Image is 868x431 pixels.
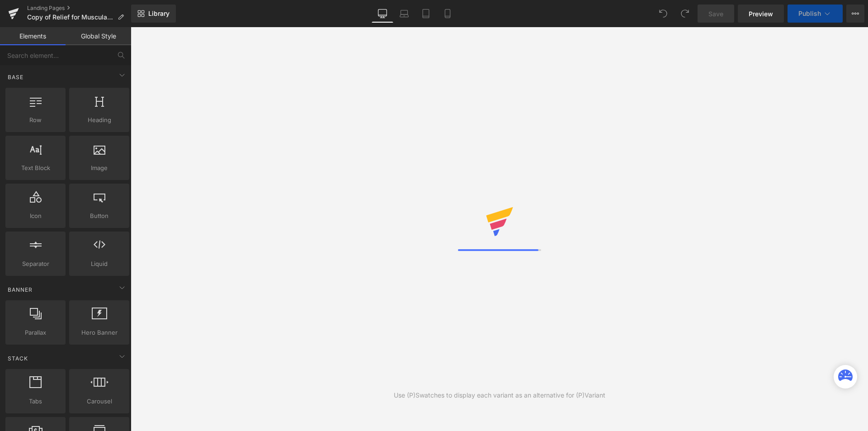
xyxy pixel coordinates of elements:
a: Global Style [66,27,131,45]
span: Banner [7,285,33,294]
a: Mobile [437,5,458,23]
span: Library [148,9,170,18]
span: Heading [72,115,127,125]
span: Liquid [72,259,127,269]
span: Preview [749,9,773,19]
span: Publish [798,10,821,17]
span: Tabs [8,397,63,406]
span: Base [7,73,24,81]
a: New Library [131,5,176,23]
a: Tablet [415,5,437,23]
div: Use (P)Swatches to display each variant as an alternative for (P)Variant [394,390,605,400]
span: Carousel [72,397,127,406]
span: Save [708,9,723,19]
span: Icon [8,211,63,221]
a: Landing Pages [27,5,131,12]
span: Row [8,115,63,125]
button: Redo [676,5,694,23]
button: More [846,5,864,23]
span: Text Block [8,163,63,173]
span: Hero Banner [72,328,127,337]
button: Publish [788,5,843,23]
span: Image [72,163,127,173]
span: Parallax [8,328,63,337]
span: Stack [7,354,29,363]
span: Button [72,211,127,221]
span: Separator [8,259,63,269]
a: Laptop [393,5,415,23]
a: Desktop [372,5,393,23]
a: Preview [738,5,784,23]
span: Copy of Relief for Muscular Pain [27,14,114,21]
button: Undo [654,5,672,23]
